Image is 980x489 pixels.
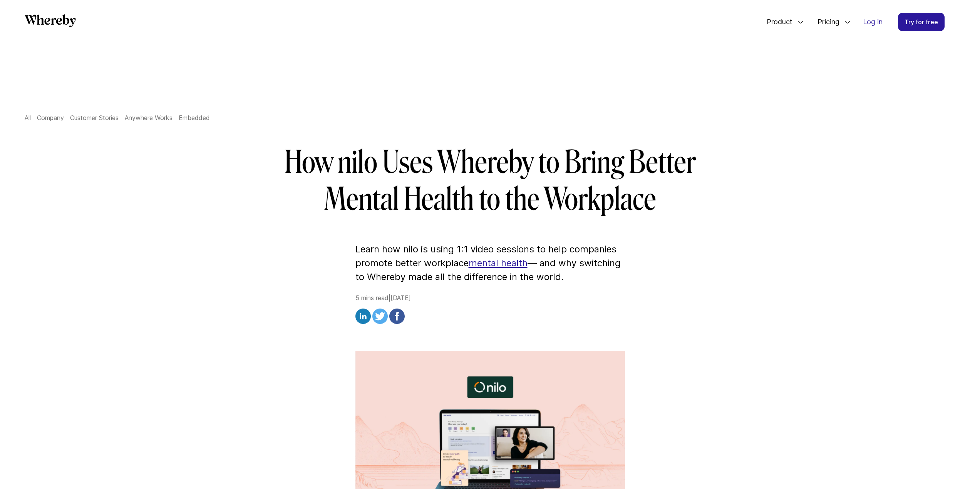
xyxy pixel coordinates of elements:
a: Try for free [898,13,945,31]
a: Whereby [25,14,76,30]
h1: How nilo Uses Whereby to Bring Better Mental Health to the Workplace [268,144,712,218]
div: 5 mins read | [DATE] [355,293,625,326]
p: Learn how nilo is using 1:1 video sessions to help companies promote better workplace — and why s... [355,242,625,284]
a: Customer Stories [70,114,119,122]
a: All [25,114,31,122]
a: Log in [857,13,889,31]
a: Embedded [179,114,210,122]
span: Product [759,9,794,35]
a: mental health [469,257,528,269]
img: twitter [372,309,388,324]
a: Anywhere Works [125,114,173,122]
a: Company [37,114,64,122]
img: linkedin [355,309,371,324]
svg: Whereby [25,14,76,27]
img: facebook [389,309,405,324]
span: Pricing [810,9,841,35]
